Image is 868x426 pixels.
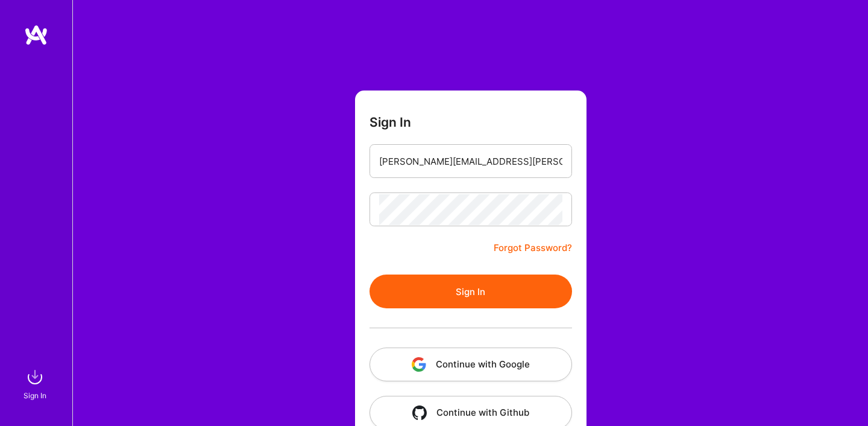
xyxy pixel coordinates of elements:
[24,24,48,46] img: logo
[494,241,572,255] a: Forgot Password?
[370,348,572,381] button: Continue with Google
[412,405,427,420] img: icon
[23,365,47,389] img: sign in
[24,389,46,402] div: Sign In
[25,365,47,402] a: sign inSign In
[379,146,562,177] input: Email...
[370,115,411,130] h3: Sign In
[370,275,572,308] button: Sign In
[412,357,426,372] img: icon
